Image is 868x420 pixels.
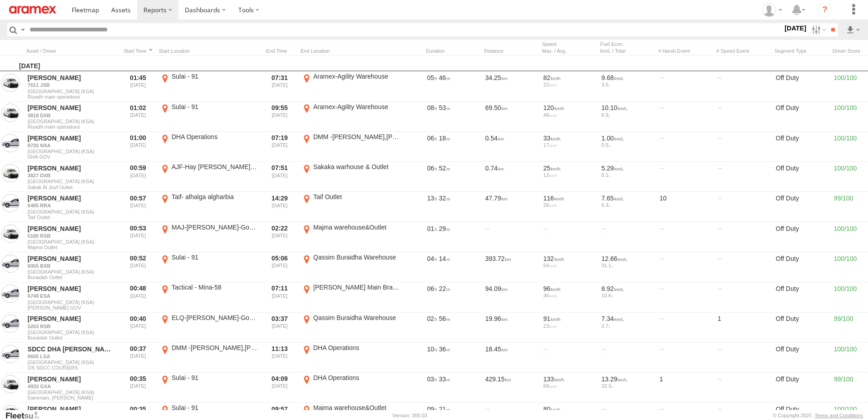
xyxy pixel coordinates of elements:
a: [PERSON_NAME] [28,74,116,82]
a: 5203 RSB [28,323,116,330]
div: AJF-Hay [PERSON_NAME]-Google [172,163,257,171]
div: Off Duty [774,283,829,311]
div: 393.72 [484,253,538,281]
div: 17 [543,142,595,148]
div: 1 [716,314,771,342]
div: Entered prior to selected date range [121,283,155,311]
span: 53 [439,104,450,111]
span: 05 [427,74,437,81]
div: Exited after selected date range [262,193,297,221]
div: 32.3 [602,383,653,389]
label: Click to View Event Location [159,163,259,191]
div: Exited after selected date range [262,253,297,281]
div: 1.00 [602,134,653,142]
div: Version: 305.03 [393,413,427,418]
a: [PERSON_NAME] [28,194,116,202]
div: 6.3 [602,202,653,208]
div: 69.50 [484,103,538,131]
div: Tactical - Mina-58 [172,283,257,291]
div: Off Duty [774,253,829,281]
div: Entered prior to selected date range [121,103,155,131]
a: 3818 DXB [28,112,116,119]
div: 36 [543,293,595,298]
a: [PERSON_NAME] [28,164,116,172]
div: 0.54 [484,133,538,161]
label: Click to View Event Location [301,314,400,342]
span: 02 [427,315,437,322]
span: [GEOGRAPHIC_DATA] (KSA) [28,330,116,335]
div: 13 [543,172,595,178]
a: View Asset in Asset Management [1,375,20,393]
img: aramex-logo.svg [9,6,56,14]
span: 09 [427,405,437,413]
span: Filter Results to this Group [28,335,116,340]
span: Filter Results to this Group [28,275,116,280]
span: [GEOGRAPHIC_DATA] (KSA) [28,149,116,154]
span: 06 [427,135,437,142]
div: Entered prior to selected date range [121,314,155,342]
a: SDCC DHA [PERSON_NAME] [28,345,116,353]
span: 18 [439,135,450,142]
div: 0.5 [602,142,653,148]
div: Exited after selected date range [262,133,297,161]
span: [GEOGRAPHIC_DATA] (KSA) [28,360,116,365]
div: Exited after selected date range [262,103,297,131]
div: Sulai - 91 [172,103,257,111]
div: 12.66 [602,255,653,263]
a: [PERSON_NAME] [28,104,116,112]
a: View Asset in Asset Management [1,74,20,92]
div: 7.65 [602,194,653,202]
a: View Asset in Asset Management [1,345,20,363]
a: View Asset in Asset Management [1,225,20,243]
div: Click to Sort [484,48,538,54]
div: Taif Outlet [313,193,399,201]
a: View Asset in Asset Management [1,315,20,333]
div: MAJ-[PERSON_NAME]-Google [172,223,257,231]
div: 7.34 [602,315,653,323]
a: View Asset in Asset Management [1,285,20,303]
div: 9.68 [602,74,653,82]
div: Entered prior to selected date range [121,133,155,161]
label: [DATE] [783,23,808,33]
a: View Asset in Asset Management [1,134,20,152]
label: Click to View Event Location [301,193,400,221]
span: 32 [439,195,450,202]
label: Click to View Event Location [301,344,400,372]
label: Click to View Event Location [301,103,400,131]
a: View Asset in Asset Management [1,255,20,273]
span: 29 [439,225,450,232]
a: 5180 RSB [28,233,116,239]
div: 6.9 [602,112,653,118]
div: 18.45 [484,344,538,372]
span: 03 [427,375,437,383]
span: [GEOGRAPHIC_DATA] (KSA) [28,269,116,275]
div: Sulai - 91 [172,253,257,261]
div: 429.15 [484,374,538,402]
div: 10.6 [602,293,653,298]
div: Majma warehouse&Outlet [313,223,399,231]
span: 06 [427,285,437,292]
div: 23 [543,323,595,329]
div: 0.1 [602,172,653,178]
span: 06 [427,165,437,172]
div: 133 [543,375,595,383]
a: 6485 RRA [28,202,116,209]
div: 54 [543,263,595,268]
label: Click to View Event Location [301,72,400,100]
span: 52 [439,165,450,172]
label: Click to View Event Location [301,223,400,251]
a: 4933 GXA [28,383,116,390]
label: Click to View Event Location [301,374,400,402]
span: Filter Results to this Group [28,124,116,130]
span: Filter Results to this Group [28,305,116,310]
label: Click to View Event Location [159,344,259,372]
a: 3827 DXB [28,172,116,179]
div: 96 [543,285,595,293]
div: DMM -[PERSON_NAME],[PERSON_NAME],Nawras -P# 68 [172,344,257,352]
span: 04 [427,255,437,262]
a: View Asset in Asset Management [1,164,20,182]
div: 3.5 [602,82,653,87]
div: Qassim Buraidha Warehouse [313,314,399,322]
div: 34.25 [484,72,538,100]
div: 5.29 [602,164,653,172]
